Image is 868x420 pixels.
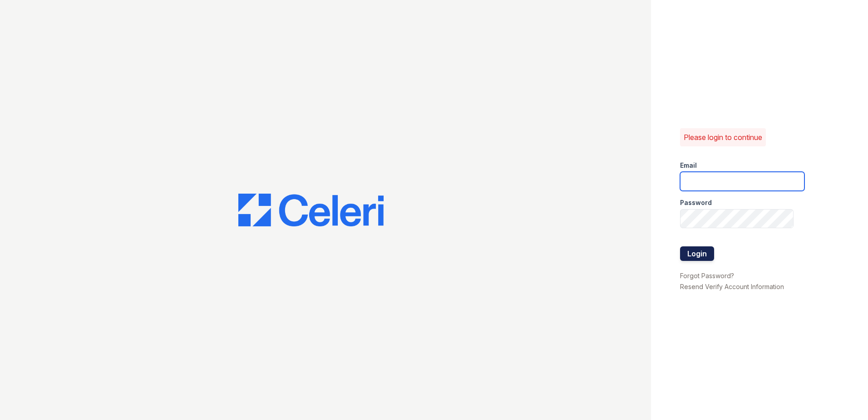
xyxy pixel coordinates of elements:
[238,194,384,226] img: CE_Logo_Blue-a8612792a0a2168367f1c8372b55b34899dd931a85d93a1a3d3e32e68fde9ad4.png
[680,161,697,170] label: Email
[680,198,712,207] label: Password
[680,283,784,290] a: Resend Verify Account Information
[684,132,762,143] p: Please login to continue
[680,272,734,280] a: Forgot Password?
[680,246,714,261] button: Login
